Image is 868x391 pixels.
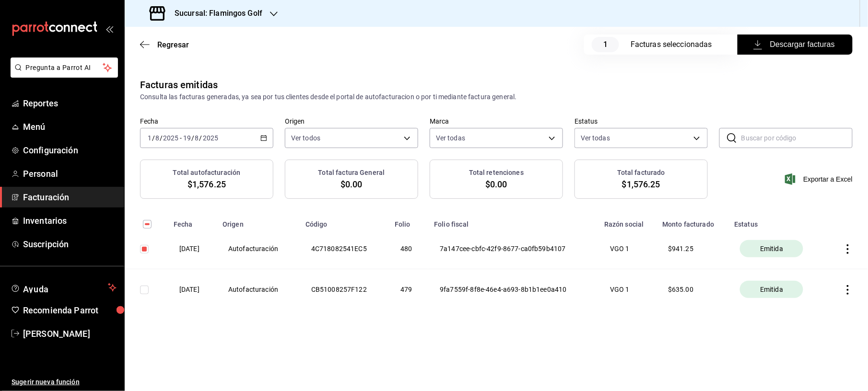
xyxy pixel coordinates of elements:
span: Recomienda Parrot [23,304,117,317]
span: Sugerir nueva función [12,377,117,387]
span: $1,576.25 [188,178,226,191]
h3: Total facturado [617,168,665,178]
th: 9fa7559f-8f8e-46e4-a693-8b1b1ee0a410 [428,269,598,310]
th: VGO 1 [598,229,657,269]
th: Estatus [728,214,826,229]
label: Fecha [140,118,273,125]
span: Facturación [23,191,117,204]
th: Monto facturado [657,214,728,229]
span: - [180,134,182,142]
button: open_drawer_menu [106,25,113,33]
th: Autofacturación [217,229,300,269]
th: Origen [217,214,300,229]
span: Configuración [23,144,117,157]
span: Pregunta a Parrot AI [26,63,103,73]
span: [PERSON_NAME] [23,327,117,340]
span: Personal [23,167,117,180]
h3: Total factura General [318,168,385,178]
button: Regresar [140,40,189,49]
div: Consulta las facturas generadas, ya sea por tus clientes desde el portal de autofacturacion o por... [140,92,853,102]
span: Emitida [756,285,787,294]
span: Menú [23,120,117,133]
span: Ver todas [581,133,610,143]
h3: Sucursal: Flamingos Golf [167,8,262,19]
span: Ver todos [291,133,320,143]
span: / [160,134,163,142]
label: Origen [285,118,418,125]
input: Buscar por código [741,128,853,148]
th: Autofacturación [217,269,300,310]
input: ---- [163,134,179,142]
h3: Total autofacturación [173,168,241,178]
span: $1,576.25 [622,178,660,191]
th: 4C718082541EC5 [300,229,389,269]
label: Marca [430,118,563,125]
th: 479 [389,269,428,310]
th: $ 941.25 [657,229,728,269]
input: -- [147,134,152,142]
h3: Total retenciones [469,168,524,178]
span: Descargar facturas [755,39,835,50]
label: Estatus [575,118,708,125]
th: [DATE] [168,229,217,269]
div: Facturas seleccionadas [631,39,718,50]
button: Exportar a Excel [787,173,853,185]
th: Razón social [598,214,657,229]
span: Suscripción [23,238,117,251]
th: 480 [389,229,428,269]
th: Folio [389,214,428,229]
span: Ayuda [23,282,104,293]
span: 1 [592,37,619,52]
span: Emitida [756,244,787,253]
span: Ver todas [436,133,465,143]
button: Descargar facturas [738,34,853,55]
span: / [199,134,202,142]
span: Inventarios [23,214,117,227]
input: -- [155,134,160,142]
a: Pregunta a Parrot AI [7,69,118,80]
input: -- [195,134,199,142]
span: Reportes [23,97,117,110]
th: Código [300,214,389,229]
span: $0.00 [485,178,507,191]
span: $0.00 [340,178,363,191]
span: / [191,134,194,142]
th: [DATE] [168,269,217,310]
button: Pregunta a Parrot AI [11,57,118,78]
th: Folio fiscal [428,214,598,229]
th: 7a147cee-cbfc-42f9-8677-ca0fb59b4107 [428,229,598,269]
input: ---- [202,134,219,142]
th: CB51008257F122 [300,269,389,310]
span: / [152,134,155,142]
div: Facturas emitidas [140,78,218,92]
th: Fecha [168,214,217,229]
span: Regresar [157,40,189,49]
th: $ 635.00 [657,269,728,310]
th: VGO 1 [598,269,657,310]
input: -- [183,134,191,142]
